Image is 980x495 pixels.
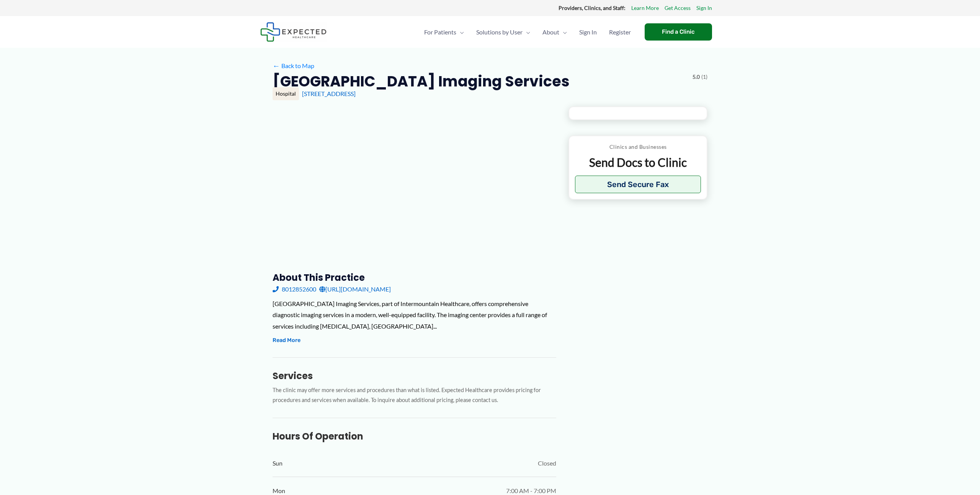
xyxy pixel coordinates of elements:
a: ←Back to Map [273,60,314,72]
a: [URL][DOMAIN_NAME] [319,283,391,295]
span: ← [273,62,280,69]
span: About [542,19,559,46]
p: Clinics and Businesses [575,142,701,152]
span: Register [609,19,631,46]
span: For Patients [424,19,456,46]
a: Register [603,19,637,46]
a: Sign In [696,3,712,13]
p: Send Docs to Clinic [575,155,701,170]
h3: About this practice [273,272,556,283]
h3: Services [273,370,556,382]
a: For PatientsMenu Toggle [418,19,470,46]
span: Menu Toggle [523,19,530,46]
span: (1) [701,72,707,82]
span: Solutions by User [476,19,523,46]
a: 8012852600 [273,283,316,295]
div: Hospital [273,87,299,100]
span: Sign In [579,19,597,46]
button: Read More [273,336,301,345]
h3: Hours of Operation [273,430,556,442]
span: 5.0 [693,72,700,82]
nav: Primary Site Navigation [418,19,637,46]
span: Closed [538,458,556,469]
a: Find a Clinic [645,23,712,41]
a: Sign In [573,19,603,46]
a: Get Access [665,3,691,13]
a: [STREET_ADDRESS] [302,90,356,97]
span: Menu Toggle [456,19,464,46]
span: Menu Toggle [559,19,567,46]
img: Expected Healthcare Logo - side, dark font, small [260,22,327,42]
p: The clinic may offer more services and procedures than what is listed. Expected Healthcare provid... [273,385,556,406]
strong: Providers, Clinics, and Staff: [559,5,626,11]
span: Sun [273,458,283,469]
a: AboutMenu Toggle [536,19,573,46]
button: Send Secure Fax [575,176,701,193]
a: Learn More [631,3,659,13]
a: Solutions by UserMenu Toggle [470,19,536,46]
div: [GEOGRAPHIC_DATA] Imaging Services, part of Intermountain Healthcare, offers comprehensive diagno... [273,298,556,332]
h2: [GEOGRAPHIC_DATA] Imaging Services [273,72,570,91]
